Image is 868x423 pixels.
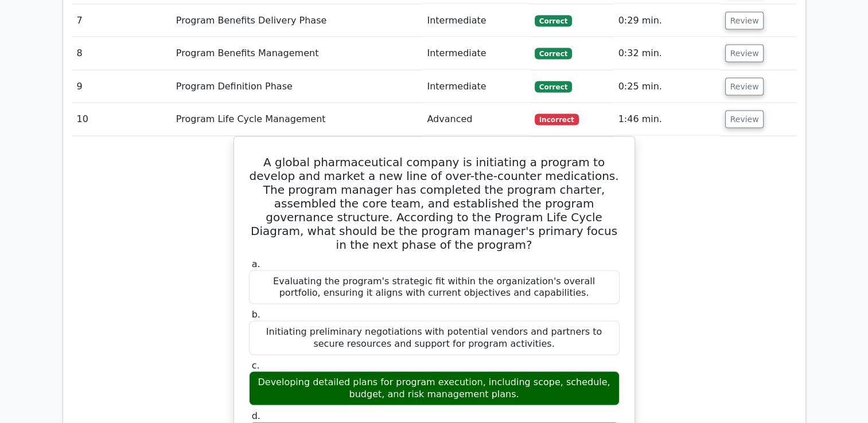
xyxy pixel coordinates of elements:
[172,103,423,136] td: Program Life Cycle Management
[72,103,172,136] td: 10
[535,81,572,93] span: Correct
[249,371,620,406] div: Developing detailed plans for program execution, including scope, schedule, budget, and risk mana...
[72,37,172,70] td: 8
[725,12,764,30] button: Review
[422,103,530,136] td: Advanced
[725,78,764,96] button: Review
[172,5,423,37] td: Program Benefits Delivery Phase
[422,70,530,103] td: Intermediate
[172,37,423,70] td: Program Benefits Management
[252,410,260,421] span: d.
[422,37,530,70] td: Intermediate
[614,5,721,37] td: 0:29 min.
[614,103,721,136] td: 1:46 min.
[249,321,620,355] div: Initiating preliminary negotiations with potential vendors and partners to secure resources and s...
[614,70,721,103] td: 0:25 min.
[535,114,579,126] span: Incorrect
[535,15,572,27] span: Correct
[422,5,530,37] td: Intermediate
[72,5,172,37] td: 7
[249,271,620,305] div: Evaluating the program's strategic fit within the organization's overall portfolio, ensuring it a...
[252,258,260,269] span: a.
[252,309,260,320] span: b.
[614,37,721,70] td: 0:32 min.
[725,45,764,62] button: Review
[72,70,172,103] td: 9
[535,48,572,60] span: Correct
[248,155,621,252] h5: A global pharmaceutical company is initiating a program to develop and market a new line of over-...
[172,70,423,103] td: Program Definition Phase
[252,360,260,371] span: c.
[725,111,764,128] button: Review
